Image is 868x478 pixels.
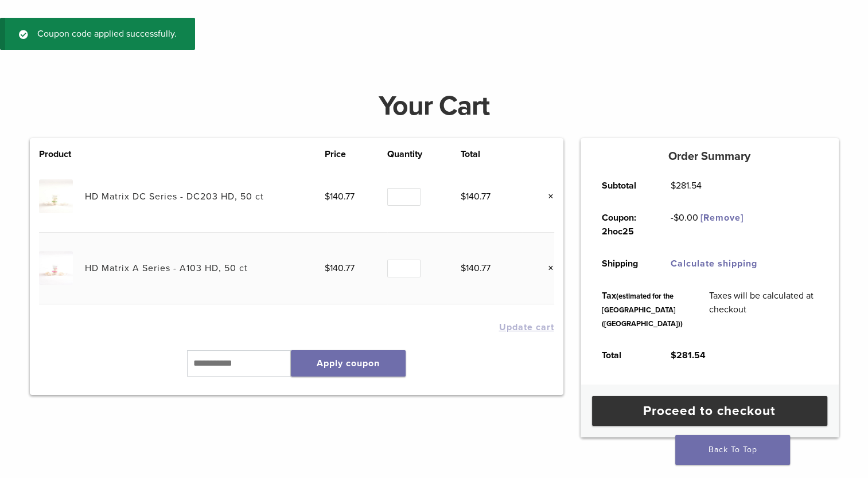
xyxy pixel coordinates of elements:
[696,280,830,339] td: Taxes will be calculated at checkout
[21,92,847,120] h1: Your Cart
[325,191,330,202] span: $
[589,248,658,280] th: Shipping
[658,202,757,248] td: -
[85,191,264,202] a: HD Matrix DC Series - DC203 HD, 50 ct
[461,262,491,274] bdi: 140.77
[602,292,683,328] small: (estimated for the [GEOGRAPHIC_DATA] ([GEOGRAPHIC_DATA]))
[387,147,461,161] th: Quantity
[589,280,696,339] th: Tax
[325,147,387,161] th: Price
[581,150,839,163] h5: Order Summary
[39,179,73,213] img: HD Matrix DC Series - DC203 HD, 50 ct
[589,202,658,248] th: Coupon: 2hoc25
[39,147,85,161] th: Product
[671,180,702,191] bdi: 281.54
[592,396,827,426] a: Proceed to checkout
[325,262,355,274] bdi: 140.77
[671,258,757,269] a: Calculate shipping
[674,212,698,224] span: 0.00
[589,339,658,371] th: Total
[674,212,679,224] span: $
[291,350,406,377] button: Apply coupon
[539,261,554,276] a: Remove this item
[325,262,330,274] span: $
[671,350,706,361] bdi: 281.54
[700,212,744,224] a: Remove 2hoc25 coupon
[589,170,658,202] th: Subtotal
[461,147,523,161] th: Total
[671,180,676,191] span: $
[325,191,355,202] bdi: 140.77
[499,323,554,332] button: Update cart
[461,191,491,202] bdi: 140.77
[461,191,466,202] span: $
[539,189,554,204] a: Remove this item
[675,435,790,465] a: Back To Top
[39,251,73,285] img: HD Matrix A Series - A103 HD, 50 ct
[85,262,248,274] a: HD Matrix A Series - A103 HD, 50 ct
[461,262,466,274] span: $
[671,350,676,361] span: $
